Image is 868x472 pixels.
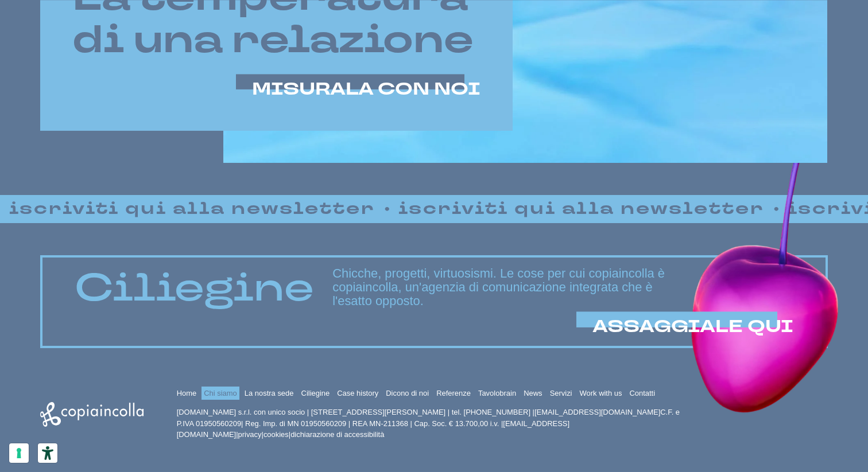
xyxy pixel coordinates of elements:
a: Work with us [580,389,622,397]
a: ASSAGGIALE QUI [592,318,793,337]
a: Referenze [436,389,471,397]
a: Contatti [630,389,656,397]
span: ASSAGGIALE QUI [592,315,793,338]
a: Ciliegine [301,389,330,397]
button: Le tue preferenze relative al consenso per le tecnologie di tracciamento [9,443,29,463]
a: Chi siamo [204,389,237,397]
a: dichiarazione di accessibilità [290,430,384,439]
span: MISURALA CON NOI [252,77,480,101]
a: La nostra sede [245,389,294,397]
p: [DOMAIN_NAME] s.r.l. con unico socio | [STREET_ADDRESS][PERSON_NAME] | tel. [PHONE_NUMBER] | C.F.... [177,407,697,440]
a: privacy [238,430,262,439]
a: Tavolobrain [478,389,516,397]
a: cookies [263,430,289,439]
a: MISURALA CON NOI [252,80,480,99]
a: Dicono di noi [386,389,429,397]
a: [EMAIL_ADDRESS][DOMAIN_NAME] [534,408,660,416]
a: News [524,389,542,397]
a: Home [177,389,197,397]
p: Ciliegine [75,267,314,309]
strong: iscriviti qui alla newsletter [389,196,774,222]
h3: Chicche, progetti, virtuosismi. Le cose per cui copiaincolla è copiaincolla, un'agenzia di comuni... [332,267,793,308]
a: Servizi [550,389,572,397]
button: Strumenti di accessibilità [38,443,57,463]
a: Case history [337,389,378,397]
